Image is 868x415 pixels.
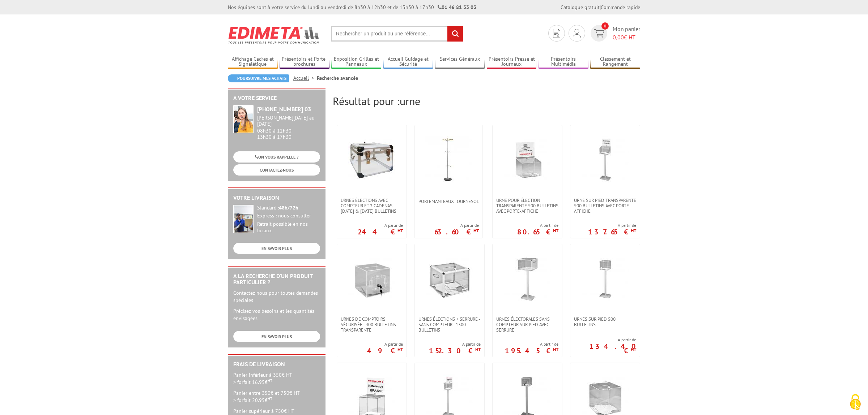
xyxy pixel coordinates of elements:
span: A partir de [434,222,479,228]
span: urne [400,94,420,108]
a: EN SAVOIR PLUS [233,331,320,342]
div: Standard : [257,205,320,211]
a: Portemanteaux Tournesol [415,199,482,204]
img: widget-service.jpg [233,105,254,133]
span: A partir de [367,341,403,347]
p: Précisez vos besoins et les quantités envisagées [233,307,320,322]
a: Affichage Cadres et Signalétique [228,56,278,68]
span: Urnes élections + Serrure - Sans compteur - 1300 bulletins [418,316,481,333]
span: A partir de [588,222,636,228]
span: Portemanteaux Tournesol [418,199,479,204]
sup: HT [631,346,636,353]
span: Urne sur pied transparente 500 bulletins avec porte-affiche [574,198,636,214]
p: 137.65 € [588,230,636,234]
img: Urne pour élection transparente 500 bulletins avec porte-affiche [504,136,551,183]
sup: HT [631,228,636,234]
a: Urnes sur pied 500 bulletins [570,316,640,327]
img: devis rapide [573,29,581,38]
a: Commande rapide [601,4,640,10]
a: Services Généraux [435,56,485,68]
span: A partir de [517,222,558,228]
span: € HT [613,33,640,42]
sup: HT [553,228,558,234]
strong: [PHONE_NUMBER] 03 [257,105,311,113]
div: Retrait possible en nos locaux [257,221,320,234]
a: Accueil [293,75,317,81]
span: urnes élections avec compteur et 2 cadenas - [DATE] & [DATE] bulletins [341,198,403,214]
p: 152.30 € [429,349,481,353]
a: Urnes de comptoirs sécurisée - 400 bulletins - transparente [337,316,407,333]
p: 195.45 € [505,349,558,353]
a: Catalogue gratuit [561,4,600,10]
h2: Votre livraison [233,195,320,201]
div: | [561,4,640,11]
img: devis rapide [553,29,560,38]
span: 0,00 [613,34,624,41]
p: 80.65 € [517,230,558,234]
div: 08h30 à 12h30 13h30 à 17h30 [257,115,320,140]
img: Portemanteaux Tournesol [425,136,472,183]
strong: 01 46 81 33 03 [438,4,476,10]
img: Edimeta [228,22,320,48]
p: Panier entre 350€ et 750€ HT [233,389,320,404]
span: 0 [601,22,609,30]
a: EN SAVOIR PLUS [233,243,320,254]
a: Urnes élections + Serrure - Sans compteur - 1300 bulletins [415,316,484,333]
li: Recherche avancée [317,74,358,82]
span: Urnes sur pied 500 bulletins [574,316,636,327]
img: urnes élections avec compteur et 2 cadenas - 1000 & 1300 bulletins [348,136,395,183]
sup: HT [397,228,403,234]
p: Panier inférieur à 350€ HT [233,371,320,386]
span: > forfait 20.95€ [233,397,272,403]
sup: HT [553,346,558,353]
span: A partir de [570,337,636,343]
sup: HT [268,396,272,401]
a: Urne pour élection transparente 500 bulletins avec porte-affiche [493,198,562,214]
span: A partir de [429,341,481,347]
p: 49 € [367,349,403,353]
span: A partir de [358,222,403,228]
input: Rechercher un produit ou une référence... [331,26,463,42]
a: Poursuivre mes achats [228,74,289,82]
h2: Résultat pour : [333,95,640,107]
p: 244 € [358,230,403,234]
sup: HT [397,346,403,353]
img: devis rapide [594,29,604,38]
span: Urnes électorales sans compteur sur pied avec serrure [496,316,558,333]
img: Urnes de comptoirs sécurisée - 400 bulletins - transparente [348,255,395,302]
p: 134.40 € [570,344,636,353]
a: ON VOUS RAPPELLE ? [233,151,320,163]
sup: HT [268,378,272,383]
a: Exposition Grilles et Panneaux [331,56,381,68]
span: > forfait 16.95€ [233,379,272,385]
div: [PERSON_NAME][DATE] au [DATE] [257,115,320,127]
a: CONTACTEZ-NOUS [233,164,320,176]
h2: A votre service [233,95,320,101]
a: devis rapide 0 Mon panier 0,00€ HT [589,25,640,42]
a: Urne sur pied transparente 500 bulletins avec porte-affiche [570,198,640,214]
img: Urnes sur pied 500 bulletins [582,255,629,302]
h2: Frais de Livraison [233,361,320,368]
div: Nos équipes sont à votre service du lundi au vendredi de 8h30 à 12h30 et de 13h30 à 17h30 [228,4,476,11]
span: Urnes de comptoirs sécurisée - 400 bulletins - transparente [341,316,403,333]
button: Cookies (fenêtre modale) [843,390,868,415]
div: Express : nous consulter [257,213,320,219]
input: rechercher [447,26,463,42]
sup: HT [475,346,481,353]
h2: A la recherche d'un produit particulier ? [233,273,320,286]
a: urnes élections avec compteur et 2 cadenas - [DATE] & [DATE] bulletins [337,198,407,214]
strong: 48h/72h [279,204,298,211]
a: Classement et Rangement [590,56,640,68]
a: Présentoirs Presse et Journaux [487,56,537,68]
span: Mon panier [613,25,640,42]
a: Accueil Guidage et Sécurité [383,56,433,68]
span: Urne pour élection transparente 500 bulletins avec porte-affiche [496,198,558,214]
a: Présentoirs et Porte-brochures [280,56,329,68]
span: A partir de [505,341,558,347]
a: Présentoirs Multimédia [539,56,588,68]
img: Cookies (fenêtre modale) [846,393,864,411]
img: widget-livraison.jpg [233,205,254,233]
img: Urnes électorales sans compteur sur pied avec serrure [504,255,551,302]
img: Urne sur pied transparente 500 bulletins avec porte-affiche [582,136,629,183]
sup: HT [473,228,479,234]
